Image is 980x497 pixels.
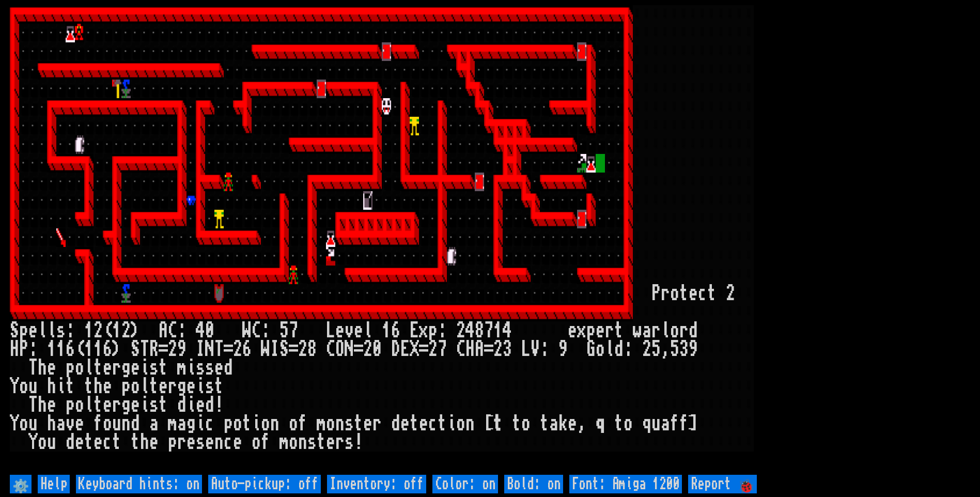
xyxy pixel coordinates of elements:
[196,321,205,340] div: 4
[614,414,624,433] div: t
[186,433,196,452] div: e
[679,340,689,359] div: 3
[596,321,605,340] div: e
[103,377,112,396] div: e
[177,396,186,414] div: d
[289,321,298,340] div: 7
[196,377,205,396] div: i
[689,321,698,340] div: d
[94,414,103,433] div: f
[140,396,149,414] div: i
[28,340,38,359] div: :
[456,414,465,433] div: o
[47,377,56,396] div: h
[465,414,475,433] div: n
[103,414,112,433] div: o
[326,340,335,359] div: C
[438,321,447,340] div: :
[84,359,94,377] div: l
[326,321,335,340] div: L
[66,414,75,433] div: v
[391,414,400,433] div: d
[428,414,438,433] div: c
[140,340,149,359] div: T
[372,414,382,433] div: r
[38,396,47,414] div: h
[94,433,103,452] div: e
[196,414,205,433] div: i
[233,340,242,359] div: 2
[112,359,121,377] div: r
[205,340,214,359] div: N
[224,359,233,377] div: d
[66,396,75,414] div: p
[177,433,186,452] div: r
[205,433,214,452] div: e
[47,414,56,433] div: h
[679,321,689,340] div: r
[661,414,670,433] div: a
[642,321,651,340] div: a
[651,340,661,359] div: 5
[465,321,475,340] div: 4
[400,414,410,433] div: e
[261,321,270,340] div: :
[75,340,84,359] div: (
[252,433,261,452] div: o
[47,359,56,377] div: e
[149,433,159,452] div: e
[121,396,131,414] div: g
[242,340,252,359] div: 6
[624,414,633,433] div: o
[168,377,177,396] div: r
[326,414,335,433] div: o
[568,414,577,433] div: e
[19,377,28,396] div: o
[484,340,493,359] div: =
[475,340,484,359] div: A
[38,433,47,452] div: o
[84,321,94,340] div: 1
[10,377,19,396] div: Y
[76,475,202,493] input: Keyboard hints: on
[112,396,121,414] div: r
[707,284,717,303] div: t
[261,433,270,452] div: f
[140,377,149,396] div: l
[208,475,321,493] input: Auto-pickup: off
[75,396,84,414] div: o
[205,321,214,340] div: 0
[279,321,289,340] div: 5
[131,359,140,377] div: e
[493,414,503,433] div: t
[224,433,233,452] div: c
[270,340,279,359] div: I
[149,377,159,396] div: t
[196,359,205,377] div: s
[112,321,121,340] div: 1
[642,414,651,433] div: q
[586,340,596,359] div: G
[354,433,363,452] div: !
[84,396,94,414] div: l
[605,340,614,359] div: l
[140,433,149,452] div: h
[335,321,345,340] div: e
[363,414,372,433] div: e
[205,396,214,414] div: d
[47,433,56,452] div: u
[56,340,66,359] div: 1
[196,433,205,452] div: s
[651,284,661,303] div: P
[252,321,261,340] div: C
[112,433,121,452] div: t
[196,340,205,359] div: I
[549,414,558,433] div: a
[289,433,298,452] div: o
[651,321,661,340] div: r
[121,321,131,340] div: 2
[317,414,326,433] div: m
[605,321,614,340] div: r
[131,340,140,359] div: S
[261,340,270,359] div: W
